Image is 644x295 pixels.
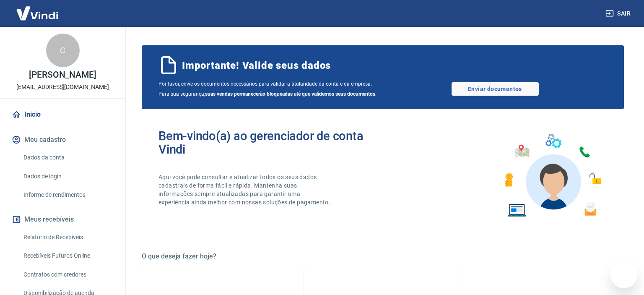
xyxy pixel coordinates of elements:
[158,79,383,99] span: Por favor, envie os documentos necessários para validar a titularidade da conta e da empresa. Par...
[10,131,115,149] button: Meu cadastro
[20,229,115,246] a: Relatório de Recebíveis
[610,261,637,288] iframe: Botão para abrir a janela de mensagens
[10,210,115,229] button: Meus recebíveis
[20,149,115,166] a: Dados da conta
[158,173,332,206] p: Aqui você pode consultar e atualizar todos os seus dados cadastrais de forma fácil e rápida. Mant...
[10,0,65,26] img: Vindi
[158,129,383,156] h2: Bem-vindo(a) ao gerenciador de conta Vindi
[46,34,80,67] div: C
[142,252,624,261] h5: O que deseja fazer hoje?
[20,186,115,204] a: Informe de rendimentos
[182,59,331,72] span: Importante! Valide seus dados
[16,83,109,91] p: [EMAIL_ADDRESS][DOMAIN_NAME]
[20,266,115,283] a: Contratos com credores
[20,168,115,185] a: Dados de login
[10,105,115,124] a: Início
[497,129,607,222] img: Imagem de um avatar masculino com diversos icones exemplificando as funcionalidades do gerenciado...
[452,82,539,96] a: Enviar documentos
[604,6,634,21] button: Sair
[20,247,115,264] a: Recebíveis Futuros Online
[29,70,96,79] p: [PERSON_NAME]
[205,91,375,97] b: suas vendas permanecerão bloqueadas até que validemos seus documentos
